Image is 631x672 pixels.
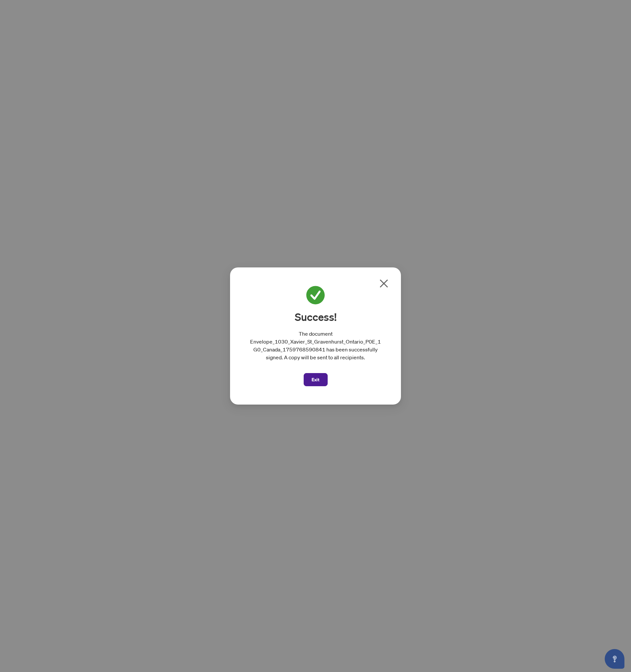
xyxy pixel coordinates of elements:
h2: Success! [295,311,337,322]
p: The document Envelope_1030_Xavier_St_Gravenhurst_Ontario_P0E_1G0_Canada_1759768590841 has been su... [248,330,383,361]
span: Exit [312,374,319,385]
button: Open asap [605,649,624,669]
button: Exit [304,373,328,386]
span: close [379,278,389,289]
